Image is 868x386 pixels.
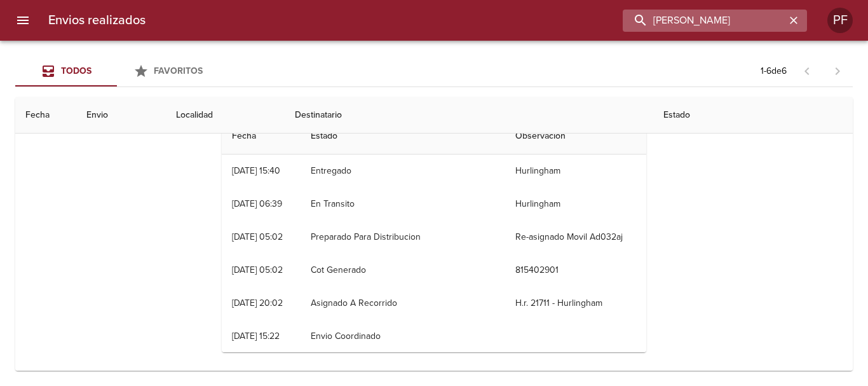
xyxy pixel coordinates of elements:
td: Preparado Para Distribucion [301,221,505,254]
th: Estado [653,97,853,134]
p: 1 - 6 de 6 [761,65,787,78]
th: Estado [301,118,505,155]
span: Pagina anterior [792,64,822,77]
th: Localidad [166,97,285,134]
td: 815402901 [505,254,646,287]
div: Abrir información de usuario [827,8,853,33]
div: PF [827,8,853,33]
div: [DATE] 15:22 [232,331,280,341]
span: Todos [61,65,92,76]
div: [DATE] 20:02 [232,298,283,308]
th: Observacion [505,118,646,155]
td: Hurlingham [505,155,646,188]
th: Fecha [222,118,301,155]
div: Tabs Envios [15,56,219,86]
th: Fecha [15,97,76,134]
div: [DATE] 06:39 [232,198,282,209]
td: Entregado [301,155,505,188]
div: [DATE] 05:02 [232,265,283,275]
input: buscar [623,10,785,32]
td: H.r. 21711 - Hurlingham [505,287,646,320]
div: [DATE] 15:40 [232,165,280,176]
button: menu [8,5,38,36]
td: Hurlingham [505,188,646,221]
span: Favoritos [154,65,203,76]
span: Pagina siguiente [822,56,853,86]
td: En Transito [301,188,505,221]
th: Destinatario [285,97,653,134]
td: Re-asignado Movil Ad032aj [505,221,646,254]
td: Envio Coordinado [301,320,505,353]
div: [DATE] 05:02 [232,231,283,242]
td: Cot Generado [301,254,505,287]
h6: Envios realizados [48,10,146,31]
th: Envio [76,97,166,134]
td: Asignado A Recorrido [301,287,505,320]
